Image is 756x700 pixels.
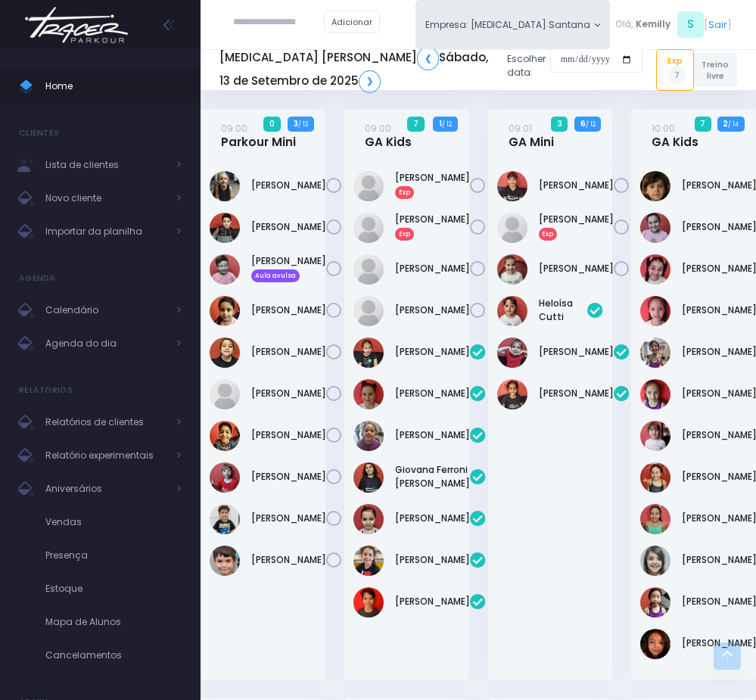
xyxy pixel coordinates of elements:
[365,122,391,135] small: 09:00
[263,117,280,132] span: 0
[353,338,384,368] img: Alice Silva de Mendonça
[580,118,586,129] strong: 6
[395,553,470,567] a: [PERSON_NAME]
[251,470,326,484] a: [PERSON_NAME]
[395,463,470,490] a: Giovana Ferroni [PERSON_NAME]
[395,595,470,608] a: [PERSON_NAME]
[251,387,326,400] a: [PERSON_NAME]
[251,254,326,282] a: [PERSON_NAME] Aula avulsa
[353,213,384,243] img: Laura Kezam
[210,379,240,409] img: Lucas Marques
[45,512,182,532] span: Vendas
[45,412,166,432] span: Relatórios de clientes
[210,421,240,451] img: Léo Sass Lopes
[19,375,73,406] h4: Relatórios
[610,9,737,40] div: [ ]
[45,334,166,353] span: Agenda do dia
[251,345,326,359] a: [PERSON_NAME]
[210,462,240,493] img: Miguel Antunes Castilho
[210,296,240,326] img: Helena Sass Lopes
[497,379,527,409] img: Manuela Teixeira Isique
[640,421,670,451] img: Isabella Dominici Andrade
[539,179,614,192] a: [PERSON_NAME]
[539,213,614,240] a: [PERSON_NAME]Exp
[353,587,384,618] img: Maria Luísa Pazeti
[640,462,670,493] img: Isabella Yamaguchi
[45,612,182,632] span: Mapa de Alunos
[395,262,470,275] a: [PERSON_NAME]
[417,47,439,70] a: ❮
[45,222,166,241] span: Importar da planilha
[353,171,384,201] img: Isabela kezam
[19,118,59,148] h4: Clientes
[652,122,675,135] small: 10:00
[45,646,182,665] span: Cancelamentos
[539,387,614,400] a: [PERSON_NAME]
[219,42,642,97] div: Escolher data:
[353,296,384,326] img: Manuela Quintilio Gonçalves Silva
[640,504,670,534] img: Larissa Yamaguchi
[251,179,326,192] a: [PERSON_NAME]
[45,446,166,465] span: Relatório experimentais
[251,269,300,282] span: Aula avulsa
[509,122,532,135] small: 09:01
[210,254,240,285] img: Dante Custodio Vizzotto
[640,338,670,368] img: Lorena Arcanjo Parreira
[695,117,711,132] span: 7
[539,297,588,324] a: Heloísa Cutti
[640,379,670,409] img: BEATRIZ PIVATO
[497,338,527,368] img: Laís Silva de Mendonça
[395,512,470,525] a: [PERSON_NAME]
[45,76,182,96] span: Home
[353,421,384,451] img: Ana Clara Vicalvi DOliveira Lima
[668,67,686,85] span: 7
[640,171,670,201] img: Ana Luisa Bonacio Sevilha
[656,49,694,90] a: Exp7
[298,120,308,129] small: / 13
[640,296,670,326] img: Julia Figueiredo
[395,186,414,198] span: Exp
[395,213,470,240] a: [PERSON_NAME]Exp
[509,121,554,149] a: 09:01GA Mini
[395,428,470,442] a: [PERSON_NAME]
[497,296,527,326] img: Heloísa Cutti Iagalo
[251,428,326,442] a: [PERSON_NAME]
[539,228,558,240] span: Exp
[251,553,326,567] a: [PERSON_NAME]
[395,387,470,400] a: [PERSON_NAME]
[442,120,452,129] small: / 12
[45,188,166,208] span: Novo cliente
[677,11,704,38] span: S
[365,121,412,149] a: 09:00GA Kids
[640,629,670,659] img: Sofia Rodrigues Gonçalves
[359,70,381,93] a: ❯
[539,262,614,275] a: [PERSON_NAME]
[407,117,424,132] span: 7
[723,118,728,129] strong: 2
[439,118,442,129] strong: 1
[210,546,240,576] img: Thomás Capovilla Rodrigues
[221,121,296,149] a: 09:00Parkour Mini
[210,504,240,534] img: Pedro Pereira Tercarioli
[251,303,326,317] a: [PERSON_NAME]
[45,300,166,320] span: Calendário
[395,228,414,240] span: Exp
[45,546,182,565] span: Presença
[45,479,166,499] span: Aniversários
[708,17,727,32] a: Sair
[497,213,527,243] img: Luísa kezam
[395,303,470,317] a: [PERSON_NAME]
[640,587,670,618] img: Serena Tseng
[210,213,240,243] img: Benicio Domingos Barbosa
[294,118,298,129] strong: 3
[640,546,670,576] img: Maria Vitória R Vieira
[353,546,384,576] img: Lívia Fontoura Machado Liberal
[395,345,470,359] a: [PERSON_NAME]
[586,120,596,129] small: / 12
[19,263,56,294] h4: Agenda
[353,379,384,409] img: Ana Clara Rufino
[539,345,614,359] a: [PERSON_NAME]
[497,171,527,201] img: Diana ferreira dos santos
[551,117,568,132] span: 3
[395,171,470,198] a: [PERSON_NAME]Exp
